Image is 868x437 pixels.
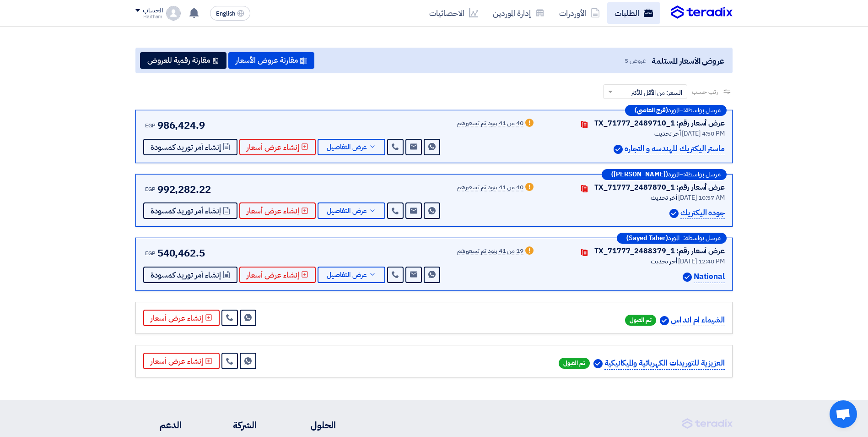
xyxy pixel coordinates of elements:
button: مقارنة عروض الأسعار [228,52,314,69]
b: (Sayed Taher) [626,235,668,241]
span: 540,462.5 [157,246,205,261]
span: تم القبول [559,358,590,369]
button: إنشاء عرض أسعار [143,353,220,369]
div: Open chat [830,400,857,428]
span: EGP [145,121,156,130]
button: إنشاء عرض أسعار [239,139,316,155]
button: عرض التفاصيل [318,267,385,283]
span: إنشاء عرض أسعار [247,208,299,214]
img: Verified Account [683,273,692,282]
p: National [694,271,725,283]
span: 986,424.9 [157,118,205,133]
a: الطلبات [607,2,660,24]
span: المورد [668,107,679,114]
p: جوده اليكتريك [680,207,725,219]
span: أخر تحديث [654,129,680,138]
span: EGP [145,185,156,193]
div: 40 من 41 بنود تم تسعيرهم [457,120,523,127]
span: [DATE] 4:50 PM [682,129,725,138]
b: ([PERSON_NAME]) [611,171,668,178]
img: Verified Account [660,316,669,325]
button: إنشاء أمر توريد كمسودة [143,202,237,219]
span: EGP [145,249,156,257]
a: الاحصائيات [422,2,485,24]
span: إنشاء أمر توريد كمسودة [151,272,221,279]
li: الشركة [209,418,257,432]
span: مرسل بواسطة: [683,171,721,178]
p: ماستر اليكتريك للهندسه و التجاره [625,143,725,155]
span: إنشاء عرض أسعار [247,272,299,279]
div: – [602,169,727,180]
button: إنشاء عرض أسعار [143,310,220,326]
span: عروض الأسعار المستلمة [652,55,724,67]
a: الأوردرات [552,2,607,24]
li: الحلول [284,418,336,432]
img: profile_test.png [166,6,181,21]
span: إنشاء أمر توريد كمسودة [151,144,221,151]
b: (فرج العاصي) [635,107,668,114]
span: تم القبول [625,315,656,326]
span: عرض التفاصيل [327,272,367,279]
span: مرسل بواسطة: [683,235,721,241]
button: إنشاء أمر توريد كمسودة [143,139,237,155]
button: عرض التفاصيل [318,139,385,155]
div: الحساب [143,7,162,15]
span: مرسل بواسطة: [683,107,721,114]
span: السعر: من الأقل للأكثر [631,88,682,98]
button: إنشاء أمر توريد كمسودة [143,267,237,283]
span: English [216,11,235,17]
span: عرض التفاصيل [327,144,367,151]
span: إنشاء أمر توريد كمسودة [151,208,221,214]
span: رتب حسب [692,87,718,97]
span: عروض 5 [625,56,646,66]
a: إدارة الموردين [485,2,552,24]
p: العزيزية للتوريدات الكهربائية والميكانيكية [604,357,725,370]
img: Verified Account [614,145,623,154]
img: Teradix logo [671,5,733,19]
span: عرض التفاصيل [327,208,367,214]
span: المورد [668,171,679,178]
span: إنشاء عرض أسعار [247,144,299,151]
button: مقارنة رقمية للعروض [140,52,226,69]
img: Verified Account [669,209,679,218]
div: 19 من 41 بنود تم تسعيرهم [457,248,523,255]
p: الشيماء ام اند اس [671,314,725,327]
div: عرض أسعار رقم: TX_71777_2488379_1 [594,246,725,257]
div: عرض أسعار رقم: TX_71777_2487870_1 [594,182,725,193]
button: إنشاء عرض أسعار [239,267,316,283]
div: Haitham [135,14,162,19]
span: أخر تحديث [651,257,677,266]
div: عرض أسعار رقم: TX_71777_2489710_1 [594,118,725,129]
li: الدعم [135,418,182,432]
button: عرض التفاصيل [318,202,385,219]
div: – [625,105,727,116]
button: إنشاء عرض أسعار [239,202,316,219]
span: أخر تحديث [651,193,677,202]
span: المورد [668,235,679,241]
button: English [210,6,250,21]
span: [DATE] 12:40 PM [678,257,725,266]
span: [DATE] 10:57 AM [678,193,725,202]
span: 992,282.22 [157,182,211,197]
img: Verified Account [593,359,603,368]
div: 40 من 41 بنود تم تسعيرهم [457,184,523,191]
div: – [617,233,727,244]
